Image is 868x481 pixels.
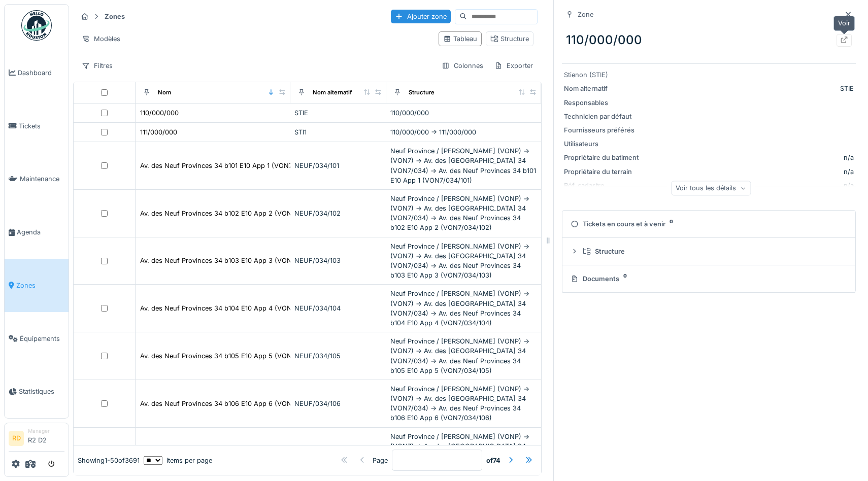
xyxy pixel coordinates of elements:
[844,153,854,162] div: n/a
[294,209,382,218] div: NEUF/034/102
[373,455,388,465] div: Page
[564,112,640,121] div: Technicien par défaut
[78,455,140,465] div: Showing 1 - 50 of 3691
[77,31,125,46] div: Modèles
[644,84,854,93] div: STIE
[294,399,382,408] div: NEUF/034/106
[9,431,24,446] li: RD
[9,427,64,452] a: RD ManagerR2 D2
[5,153,69,206] a: Maintenance
[294,127,382,137] div: STI1
[583,247,843,256] div: Structure
[490,58,538,73] div: Exporter
[144,455,212,465] div: items per page
[486,455,500,465] strong: of 74
[671,181,751,195] div: Voir tous les détails
[16,281,64,290] span: Zones
[564,167,640,177] div: Propriétaire du terrain
[564,153,640,162] div: Propriétaire du batiment
[564,139,640,149] div: Utilisateurs
[158,88,171,97] div: Nom
[443,34,477,44] div: Tableau
[140,127,177,137] div: 111/000/000
[313,88,352,97] div: Nom alternatif
[391,10,451,23] div: Ajouter zone
[409,88,435,97] div: Structure
[77,58,117,73] div: Filtres
[140,256,326,265] div: Av. des Neuf Provinces 34 b103 E10 App 3 (VON7/034/103)
[140,161,321,170] div: Av. des Neuf Provinces 34 b101 E10 App 1 (VON7/034/101)
[571,219,843,229] div: Tickets en cours et à venir
[566,269,851,288] summary: Documents0
[5,365,69,419] a: Statistiques
[490,34,529,44] div: Structure
[19,387,64,396] span: Statistiques
[18,68,64,78] span: Dashboard
[566,242,851,261] summary: Structure
[21,10,52,41] img: Badge_color-CXgf-gQk.svg
[294,303,382,313] div: NEUF/034/104
[294,351,382,361] div: NEUF/034/105
[140,209,326,218] div: Av. des Neuf Provinces 34 b102 E10 App 2 (VON7/034/102)
[28,427,64,435] div: Manager
[390,242,537,281] div: Neuf Province / [PERSON_NAME] (VONP) -> (VON7) -> Av. des [GEOGRAPHIC_DATA] 34 (VON7/034) -> Av. ...
[564,125,640,135] div: Fournisseurs préférés
[390,194,537,233] div: Neuf Province / [PERSON_NAME] (VONP) -> (VON7) -> Av. des [GEOGRAPHIC_DATA] 34 (VON7/034) -> Av. ...
[294,256,382,265] div: NEUF/034/103
[5,259,69,312] a: Zones
[564,98,640,108] div: Responsables
[5,205,69,259] a: Agenda
[140,399,326,408] div: Av. des Neuf Provinces 34 b106 E10 App 6 (VON7/034/106)
[390,432,537,471] div: Neuf Province / [PERSON_NAME] (VONP) -> (VON7) -> Av. des [GEOGRAPHIC_DATA] 34 (VON7/034) -> Av. ...
[833,16,855,30] div: Voir
[294,108,382,118] div: STIE
[578,10,593,19] div: Zone
[390,384,537,423] div: Neuf Province / [PERSON_NAME] (VONP) -> (VON7) -> Av. des [GEOGRAPHIC_DATA] 34 (VON7/034) -> Av. ...
[564,70,854,80] div: Stienon (STIE)
[571,274,843,284] div: Documents
[101,12,129,21] strong: Zones
[5,99,69,153] a: Tickets
[390,146,537,185] div: Neuf Province / [PERSON_NAME] (VONP) -> (VON7) -> Av. des [GEOGRAPHIC_DATA] 34 (VON7/034) -> Av. ...
[20,334,64,343] span: Équipements
[437,58,488,73] div: Colonnes
[644,167,854,177] div: n/a
[5,312,69,365] a: Équipements
[390,127,537,137] div: 110/000/000 -> 111/000/000
[294,161,382,170] div: NEUF/034/101
[5,46,69,99] a: Dashboard
[390,108,537,118] div: 110/000/000
[20,174,64,184] span: Maintenance
[140,108,179,118] div: 110/000/000
[140,351,326,361] div: Av. des Neuf Provinces 34 b105 E10 App 5 (VON7/034/105)
[17,227,64,237] span: Agenda
[390,336,537,375] div: Neuf Province / [PERSON_NAME] (VONP) -> (VON7) -> Av. des [GEOGRAPHIC_DATA] 34 (VON7/034) -> Av. ...
[562,27,856,53] div: 110/000/000
[19,121,64,131] span: Tickets
[390,289,537,328] div: Neuf Province / [PERSON_NAME] (VONP) -> (VON7) -> Av. des [GEOGRAPHIC_DATA] 34 (VON7/034) -> Av. ...
[28,427,64,449] li: R2 D2
[564,84,640,93] div: Nom alternatif
[566,215,851,233] summary: Tickets en cours et à venir0
[140,303,326,313] div: Av. des Neuf Provinces 34 b104 E10 App 4 (VON7/034/104)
